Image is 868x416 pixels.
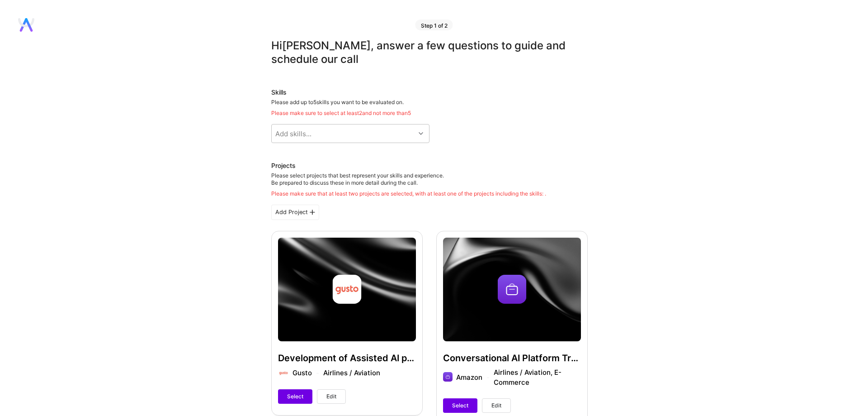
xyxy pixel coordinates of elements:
[271,161,296,170] div: Projects
[482,398,511,413] button: Edit
[275,129,311,139] div: Add skills...
[310,210,315,215] i: icon PlusBlackFlat
[317,389,346,404] button: Edit
[287,392,303,401] span: Select
[271,88,588,97] div: Skills
[271,172,546,197] div: Please select projects that best represent your skills and experience. Be prepared to discuss the...
[419,131,423,136] i: icon Chevron
[452,402,468,410] span: Select
[271,205,319,220] div: Add Project
[271,39,588,66] div: Hi [PERSON_NAME] , answer a few questions to guide and schedule our call
[415,19,453,30] div: Step 1 of 2
[278,389,312,404] button: Select
[491,402,501,410] span: Edit
[326,392,336,401] span: Edit
[271,110,588,117] div: Please make sure to select at least 2 and not more than 5
[271,99,588,117] div: Please add up to 5 skills you want to be evaluated on.
[443,398,477,413] button: Select
[271,190,546,197] div: Please make sure that at least two projects are selected, with at least one of the projects inclu...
